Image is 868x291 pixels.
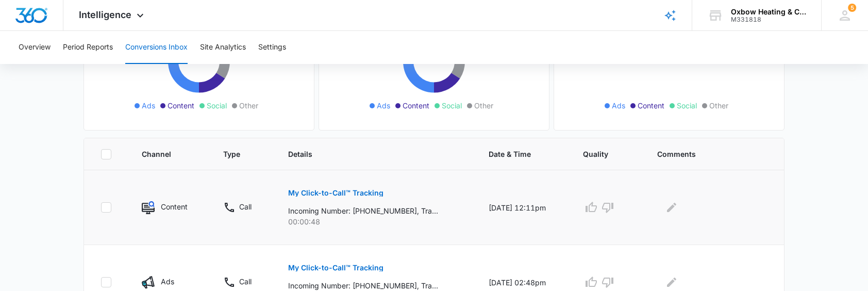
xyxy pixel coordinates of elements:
span: Quality [583,149,618,159]
button: Settings [258,31,286,64]
div: account id [731,16,806,23]
p: Ads [161,276,174,287]
span: Other [239,100,258,111]
p: My Click-to-Call™ Tracking [288,264,383,271]
span: Ads [612,100,625,111]
span: Content [168,100,194,111]
button: Conversions Inbox [125,31,188,64]
span: 5 [848,4,856,12]
button: Site Analytics [200,31,246,64]
p: Content [161,201,188,212]
span: Social [442,100,462,111]
span: Channel [142,149,183,159]
button: Period Reports [63,31,113,64]
button: Edit Comments [663,274,680,290]
span: Comments [657,149,753,159]
span: Other [709,100,728,111]
span: Social [207,100,227,111]
span: Ads [377,100,390,111]
div: notifications count [848,4,856,12]
span: Intelligence [79,9,131,20]
p: 00:00:48 [288,216,464,227]
p: Incoming Number: [PHONE_NUMBER], Tracking Number: [PHONE_NUMBER], Ring To: [PHONE_NUMBER], Caller... [288,205,438,216]
p: Incoming Number: [PHONE_NUMBER], Tracking Number: [PHONE_NUMBER], Ring To: [PHONE_NUMBER], Caller... [288,280,438,291]
span: Details [288,149,449,159]
p: Call [239,276,252,287]
div: account name [731,8,806,16]
button: My Click-to-Call™ Tracking [288,255,383,280]
button: Overview [19,31,51,64]
span: Other [474,100,493,111]
span: Content [638,100,664,111]
span: Ads [142,100,155,111]
button: Edit Comments [663,199,680,216]
td: [DATE] 12:11pm [476,170,571,245]
span: Date & Time [489,149,543,159]
p: Call [239,201,252,212]
span: Content [403,100,429,111]
p: My Click-to-Call™ Tracking [288,189,383,197]
button: My Click-to-Call™ Tracking [288,181,383,205]
span: Social [677,100,697,111]
span: Type [223,149,248,159]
